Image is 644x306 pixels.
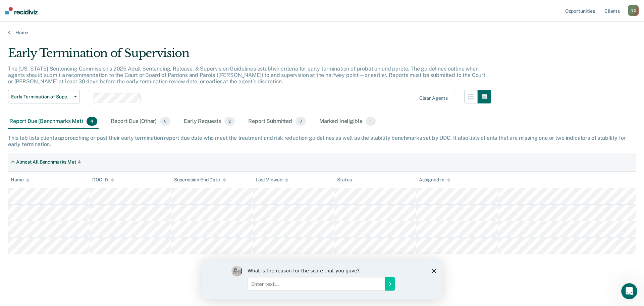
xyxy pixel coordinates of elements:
[256,177,288,183] div: Last Viewed
[419,95,448,101] div: Clear agents
[419,177,450,183] div: Assigned to
[87,117,97,126] span: 4
[621,283,637,299] iframe: Intercom live chat
[8,114,99,129] div: Report Due (Benchmarks Met)4
[8,135,636,147] div: This tab lists clients approaching or past their early termination report due date who meet the t...
[247,114,307,129] div: Report Submitted0
[628,5,639,16] div: N O
[628,5,639,16] button: NO
[318,114,377,129] div: Marked Ineligible1
[92,177,114,183] div: DOC ID
[224,117,235,126] span: 2
[109,114,172,129] div: Report Due (Other)0
[8,46,491,65] div: Early Termination of Supervision
[337,177,352,183] div: Status
[11,177,30,183] div: Name
[8,157,84,168] div: Almost All Benchmarks Met4
[78,159,81,165] div: 4
[174,177,226,183] div: Supervision End Date
[11,94,71,100] span: Early Termination of Supervision
[202,259,442,299] iframe: Survey by Kim from Recidiviz
[5,7,38,14] img: Recidiviz
[182,114,236,129] div: Early Requests2
[8,30,636,36] a: Home
[366,117,375,126] span: 1
[8,90,80,103] button: Early Termination of Supervision
[16,159,76,165] div: Almost All Benchmarks Met
[160,117,170,126] span: 0
[8,65,485,85] p: The [US_STATE] Sentencing Commission’s 2025 Adult Sentencing, Release, & Supervision Guidelines e...
[296,117,306,126] span: 0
